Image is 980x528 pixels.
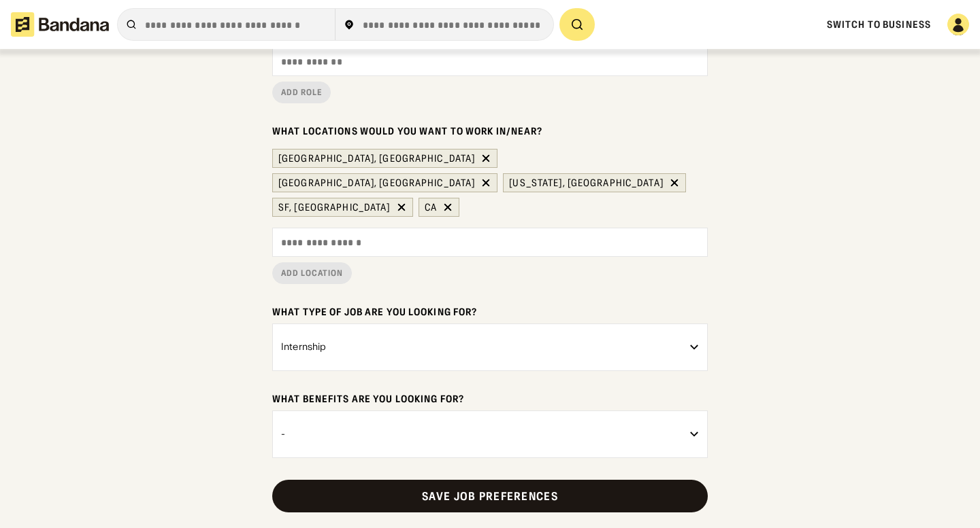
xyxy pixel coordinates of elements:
div: Internship [281,335,684,359]
div: Add role [281,88,322,96]
div: Add location [281,269,343,277]
div: - [281,422,684,446]
a: Switch to Business [827,18,931,31]
div: CA [425,201,437,213]
div: What locations would you want to work in/near? [272,125,708,137]
div: What type of job are you looking for? [272,306,708,318]
img: Bandana logotype [11,12,109,37]
div: SF, [GEOGRAPHIC_DATA] [278,201,391,213]
div: [US_STATE], [GEOGRAPHIC_DATA] [509,177,663,189]
div: [GEOGRAPHIC_DATA], [GEOGRAPHIC_DATA] [278,177,475,189]
div: What benefits are you looking for? [272,393,708,405]
div: [GEOGRAPHIC_DATA], [GEOGRAPHIC_DATA] [278,152,475,164]
div: Save job preferences [422,491,558,501]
